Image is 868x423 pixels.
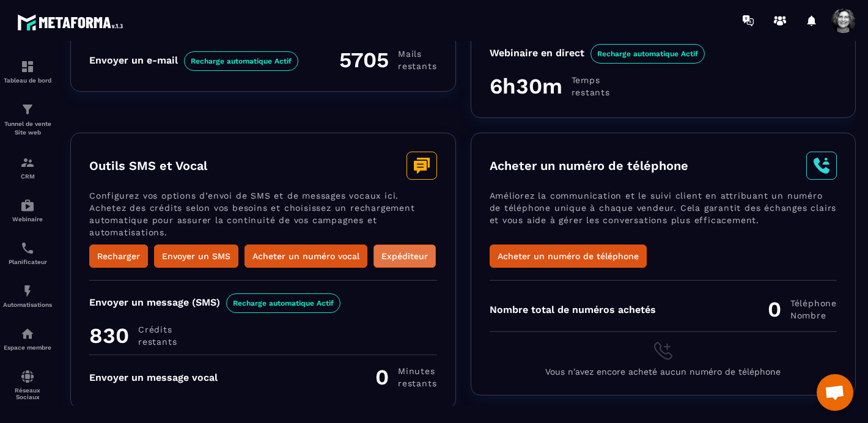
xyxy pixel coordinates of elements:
[3,274,52,317] a: automationsautomationsAutomatisations
[3,93,52,146] a: formationformationTunnel de vente Site web
[545,367,781,377] span: Vous n'avez encore acheté aucun numéro de téléphone
[138,336,177,348] span: restants
[398,365,436,377] span: minutes
[3,173,52,180] p: CRM
[89,245,148,268] button: Recharger
[3,120,52,137] p: Tunnel de vente Site web
[89,54,298,66] div: Envoyer un e-mail
[89,296,340,308] div: Envoyer un message (SMS)
[226,293,340,313] span: Recharge automatique Actif
[3,387,52,400] p: Réseaux Sociaux
[373,245,436,268] button: Expéditeur
[20,59,35,74] img: formation
[3,77,52,84] p: Tableau de bord
[138,323,177,336] span: Crédits
[17,11,127,34] img: logo
[89,189,437,245] p: Configurez vos options d’envoi de SMS et de messages vocaux ici. Achetez des crédits selon vos be...
[3,216,52,223] p: Webinaire
[817,374,853,411] div: Ouvrir le chat
[154,245,238,268] button: Envoyer un SMS
[375,364,436,390] div: 0
[3,146,52,189] a: formationformationCRM
[3,344,52,351] p: Espace membre
[89,372,218,383] div: Envoyer un message vocal
[3,301,52,308] p: Automatisations
[3,317,52,360] a: automationsautomationsEspace membre
[398,377,436,389] span: restants
[3,259,52,265] p: Planificateur
[398,60,436,72] span: restants
[490,73,610,99] div: 6h30m
[790,297,837,309] span: Téléphone
[490,189,837,245] p: Améliorez la communication et le suivi client en attribuant un numéro de téléphone unique à chaqu...
[20,155,35,170] img: formation
[89,158,207,173] h3: Outils SMS et Vocal
[490,47,705,59] div: Webinaire en direct
[3,50,52,93] a: formationformationTableau de bord
[20,102,35,117] img: formation
[3,189,52,232] a: automationsautomationsWebinaire
[490,158,688,173] h3: Acheter un numéro de téléphone
[572,86,610,98] span: restants
[398,48,436,60] span: Mails
[20,241,35,256] img: scheduler
[3,360,52,410] a: social-networksocial-networkRéseaux Sociaux
[20,326,35,341] img: automations
[768,296,837,322] div: 0
[590,44,705,64] span: Recharge automatique Actif
[490,304,656,315] div: Nombre total de numéros achetés
[20,198,35,213] img: automations
[790,309,837,322] span: Nombre
[245,245,367,268] button: Acheter un numéro vocal
[572,74,610,86] span: Temps
[89,323,177,348] div: 830
[184,51,298,71] span: Recharge automatique Actif
[20,369,35,384] img: social-network
[3,232,52,274] a: schedulerschedulerPlanificateur
[490,245,647,268] button: Acheter un numéro de téléphone
[20,284,35,298] img: automations
[339,47,436,73] div: 5705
